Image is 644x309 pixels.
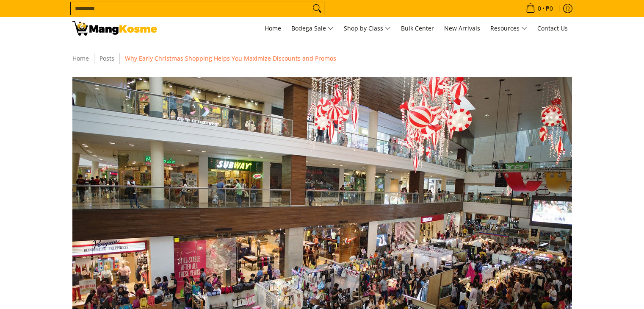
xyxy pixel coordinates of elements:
[490,23,527,34] span: Resources
[72,54,89,62] a: Home
[125,54,336,62] span: Why Early Christmas Shopping Helps You Maximize Discounts and Promos
[544,6,554,11] span: ₱0
[440,17,484,40] a: New Arrivals
[401,24,434,32] span: Bulk Center
[397,17,438,40] a: Bulk Center
[72,21,157,36] img: READ: Early Christmas Shopping Benefits &amp; More l Mang Kosme
[536,6,542,11] span: 0
[100,54,114,62] a: Posts
[444,24,480,32] span: New Arrivals
[310,2,324,15] button: Search
[166,17,572,40] nav: Main Menu
[287,17,338,40] a: Bodega Sale
[533,17,572,40] a: Contact Us
[486,17,531,40] a: Resources
[291,23,334,34] span: Bodega Sale
[265,24,281,32] span: Home
[340,17,395,40] a: Shop by Class
[537,24,568,32] span: Contact Us
[260,17,285,40] a: Home
[344,23,391,34] span: Shop by Class
[68,53,576,64] nav: Breadcrumbs
[523,4,556,13] span: •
